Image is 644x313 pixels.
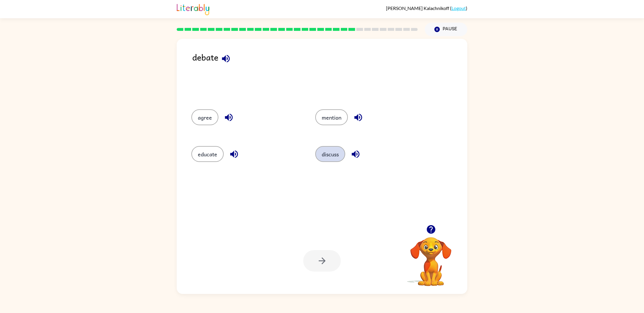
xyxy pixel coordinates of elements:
[425,23,467,36] button: Pause
[386,5,467,11] div: ( )
[402,228,460,287] video: Your browser must support playing .mp4 files to use Literably. Please try using another browser.
[192,51,467,98] div: debate
[177,2,209,15] img: Literably
[191,146,224,162] button: educate
[451,5,466,11] a: Logout
[315,109,348,125] button: mention
[386,5,450,11] span: [PERSON_NAME] Kalachnikoff
[315,146,345,162] button: discuss
[191,109,218,125] button: agree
